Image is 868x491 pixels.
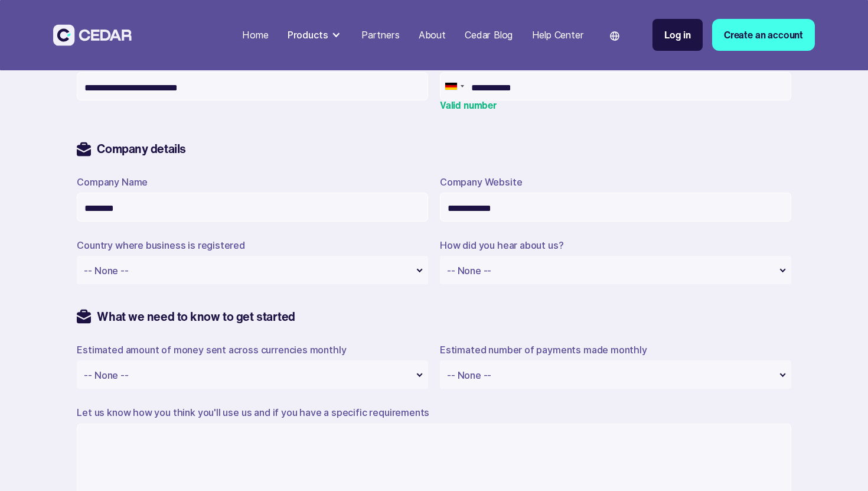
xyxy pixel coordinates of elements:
[460,22,517,48] a: Cedar Blog
[84,265,128,277] span: -- None --
[91,142,185,156] h2: Company details
[440,176,522,188] label: Company Website
[237,22,273,48] a: Home
[361,28,400,42] div: Partners
[652,19,703,51] a: Log in
[440,239,563,251] label: How did you hear about us?
[440,98,497,112] span: Valid number
[91,310,295,324] h2: What we need to know to get started
[84,369,128,381] span: -- None --
[242,28,268,42] div: Home
[532,28,584,42] div: Help Center
[288,28,328,42] div: Products
[440,73,468,100] div: Germany (Deutschland): +49
[419,28,446,42] div: About
[527,22,589,48] a: Help Center
[414,22,451,48] a: About
[440,344,647,356] label: Estimated number of payments made monthly
[447,265,491,277] span: -- None --
[77,407,429,418] label: Let us know how you think you'll use us and if you have a specific requirements
[465,28,513,42] div: Cedar Blog
[77,344,346,356] label: Estimated amount of money sent across currencies monthly
[712,19,815,51] a: Create an account
[357,22,404,48] a: Partners
[283,23,347,47] div: Products
[77,176,148,188] label: Company Name
[610,31,619,41] img: world icon
[664,28,691,42] div: Log in
[77,239,245,251] label: Country where business is registered
[447,369,491,381] span: -- None --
